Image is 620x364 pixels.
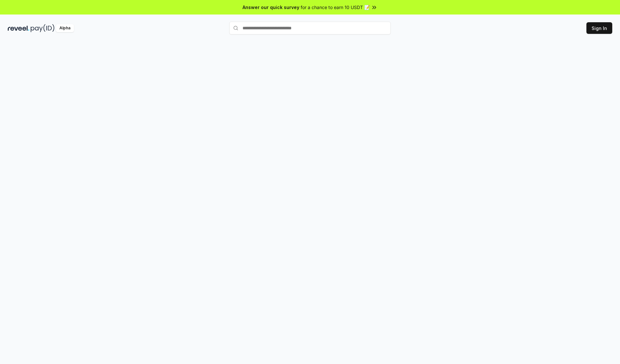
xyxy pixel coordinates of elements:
button: Sign In [586,22,612,34]
div: Alpha [56,24,74,32]
img: reveel_dark [8,24,29,32]
span: Answer our quick survey [243,4,299,11]
img: pay_id [31,24,55,32]
span: for a chance to earn 10 USDT 📝 [301,4,370,11]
